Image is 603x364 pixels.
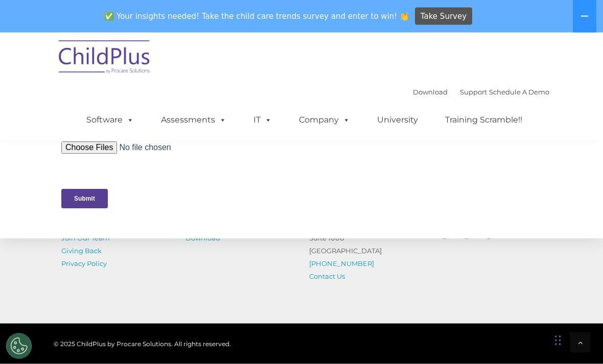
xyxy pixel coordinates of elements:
a: IT [243,110,282,130]
span: Phone number [240,101,284,109]
span: Last name [240,59,271,67]
a: Assessments [151,110,237,130]
span: ✅ Your insights needed! Take the child care trends survey and enter to win! 👏 [101,7,413,27]
a: Take Survey [415,8,473,26]
a: Support [460,88,487,96]
font: | [413,88,549,96]
button: Cookies Settings [6,333,32,359]
a: Download [413,88,448,96]
a: Company [289,110,360,130]
span: Take Survey [421,8,467,26]
a: University [367,110,428,130]
div: Drag [555,325,561,356]
p: [STREET_ADDRESS] Suite 1000 [GEOGRAPHIC_DATA] [309,219,418,283]
img: ChildPlus by Procare Solutions [54,33,156,84]
iframe: Chat Widget [431,254,603,364]
a: Giving Back [61,247,102,255]
span: © 2025 ChildPlus by Procare Solutions. All rights reserved. [54,340,231,348]
a: Privacy Policy [61,259,107,268]
a: [PHONE_NUMBER] [309,259,374,268]
a: Training Scramble!! [435,110,532,130]
a: Software [76,110,144,130]
a: Schedule A Demo [489,88,549,96]
a: Contact Us [309,272,345,280]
